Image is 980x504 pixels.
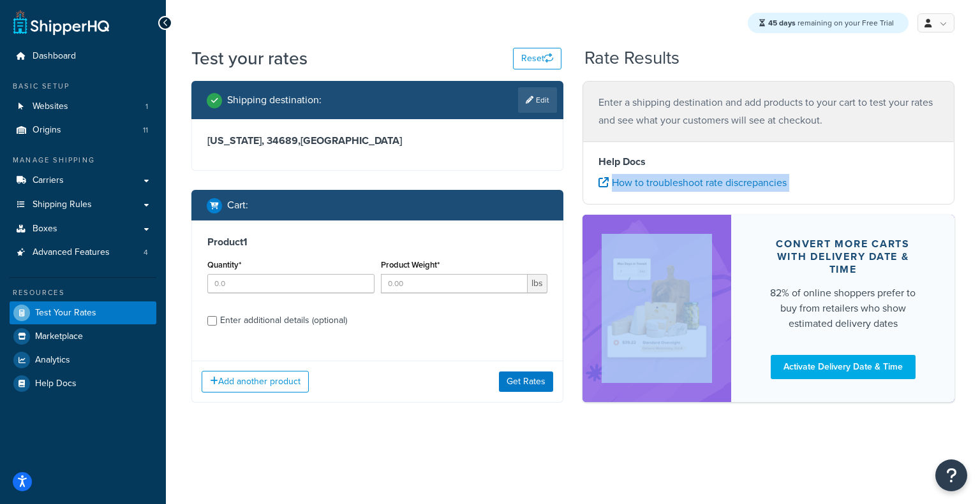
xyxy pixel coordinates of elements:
span: Analytics [35,355,70,366]
img: feature-image-ddt-36eae7f7280da8017bfb280eaccd9c446f90b1fe08728e4019434db127062ab4.png [602,234,712,383]
a: Dashboard [10,45,156,68]
input: 0.00 [381,274,528,293]
span: Websites [33,101,68,112]
button: Get Rates [499,371,553,392]
div: Basic Setup [10,81,156,92]
span: Shipping Rules [33,199,92,210]
span: Boxes [33,224,57,234]
a: Analytics [10,349,156,371]
h2: Cart : [227,199,248,211]
input: 0.0 [207,274,375,293]
button: Reset [513,48,561,69]
div: Enter additional details (optional) [220,312,347,329]
span: lbs [528,274,547,293]
a: Shipping Rules [10,193,156,217]
span: Help Docs [35,378,77,389]
a: Activate Delivery Date & Time [771,355,916,379]
span: Advanced Features [33,247,110,258]
a: How to troubleshoot rate discrepancies [598,175,787,190]
div: Resources [10,287,156,298]
li: Origins [10,119,156,142]
div: Manage Shipping [10,155,156,166]
button: Add another product [202,371,309,392]
span: Carriers [33,175,64,186]
h3: Product 1 [207,236,547,248]
span: Test Your Rates [35,308,96,319]
input: Enter additional details (optional) [207,316,217,326]
h4: Help Docs [598,154,939,169]
a: Marketplace [10,325,156,348]
p: Enter a shipping destination and add products to your cart to test your rates and see what your c... [598,94,939,129]
h2: Rate Results [584,48,679,68]
span: 11 [143,125,148,136]
label: Product Weight* [381,260,440,270]
h1: Test your rates [191,46,308,71]
a: Boxes [10,217,156,241]
li: Websites [10,95,156,119]
span: Origins [33,125,61,136]
a: Test Your Rates [10,301,156,324]
button: Open Resource Center [935,459,967,491]
a: Edit [518,87,557,113]
h3: [US_STATE], 34689 , [GEOGRAPHIC_DATA] [207,134,547,147]
li: Advanced Features [10,241,156,264]
span: 4 [144,247,148,258]
h2: Shipping destination : [227,94,322,106]
label: Quantity* [207,260,241,270]
div: Convert more carts with delivery date & time [762,238,924,276]
a: Advanced Features4 [10,241,156,264]
a: Websites1 [10,95,156,119]
a: Origins11 [10,119,156,142]
span: 1 [145,101,148,112]
strong: 45 days [768,17,796,29]
span: remaining on your Free Trial [768,17,894,29]
span: Marketplace [35,331,83,342]
span: Dashboard [33,51,76,62]
a: Carriers [10,169,156,192]
a: Help Docs [10,372,156,395]
div: 82% of online shoppers prefer to buy from retailers who show estimated delivery dates [762,285,924,331]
